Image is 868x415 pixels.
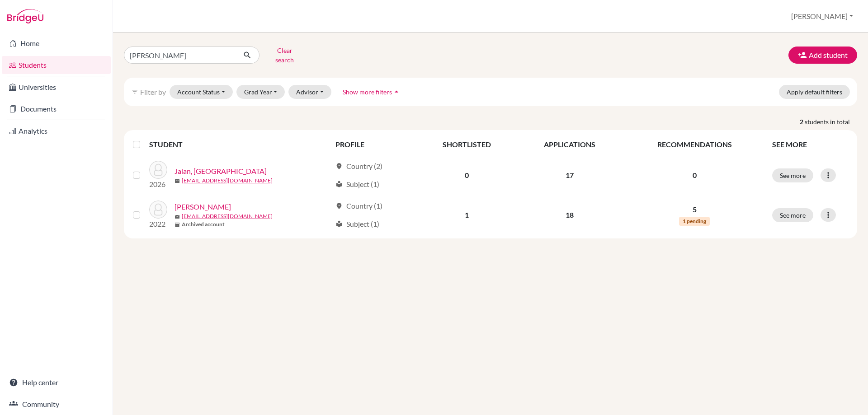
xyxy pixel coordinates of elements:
[517,155,622,195] td: 17
[335,161,382,172] div: Country (2)
[679,217,710,226] span: 1 pending
[335,220,343,228] span: local_library
[236,85,285,99] button: Grad Year
[767,134,854,155] th: SEE MORE
[628,170,761,181] p: 0
[2,100,111,118] a: Documents
[170,85,233,99] button: Account Status
[175,166,267,177] a: Jalan, [GEOGRAPHIC_DATA]
[288,85,331,99] button: Advisor
[335,201,382,211] div: Country (1)
[335,181,343,188] span: local_library
[788,47,857,64] button: Add student
[2,56,111,74] a: Students
[417,134,517,155] th: SHORTLISTED
[417,195,517,235] td: 1
[149,161,167,179] img: Jalan, Aarav
[772,168,813,182] button: See more
[149,201,167,219] img: Sethia, Aarav
[149,219,167,229] p: 2022
[417,155,517,195] td: 0
[335,219,379,229] div: Subject (1)
[182,212,273,220] a: [EMAIL_ADDRESS][DOMAIN_NAME]
[175,222,180,228] span: inventory_2
[787,8,857,25] button: [PERSON_NAME]
[2,373,111,392] a: Help center
[175,201,231,212] a: [PERSON_NAME]
[2,122,111,140] a: Analytics
[2,395,111,413] a: Community
[779,85,850,99] button: Apply default filters
[259,43,310,67] button: Clear search
[149,179,167,190] p: 2026
[517,195,622,235] td: 18
[335,85,409,99] button: Show more filtersarrow_drop_up
[149,134,330,155] th: STUDENT
[392,87,401,96] i: arrow_drop_up
[800,117,805,126] strong: 2
[131,88,138,95] i: filter_list
[182,177,273,185] a: [EMAIL_ADDRESS][DOMAIN_NAME]
[517,134,622,155] th: APPLICATIONS
[140,88,166,96] span: Filter by
[175,178,180,184] span: mail
[182,220,225,228] b: Archived account
[2,78,111,96] a: Universities
[335,163,343,170] span: location_on
[628,204,761,215] p: 5
[343,88,392,96] span: Show more filters
[2,34,111,52] a: Home
[335,202,343,210] span: location_on
[7,9,43,23] img: Bridge-U
[623,134,767,155] th: RECOMMENDATIONS
[335,179,379,190] div: Subject (1)
[124,47,236,64] input: Find student by name...
[772,208,813,222] button: See more
[175,214,180,219] span: mail
[805,117,857,126] span: students in total
[330,134,417,155] th: PROFILE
